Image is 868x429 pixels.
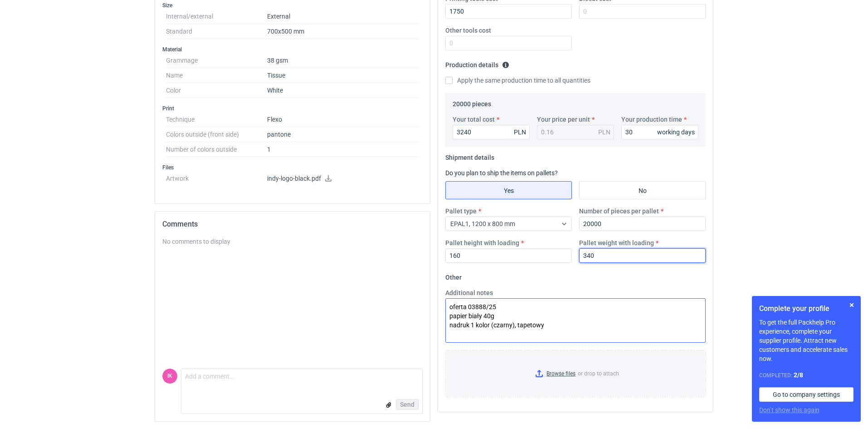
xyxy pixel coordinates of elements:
p: To get the full Packhelp Pro experience, complete your supplier profile. Attract new customers an... [759,318,853,363]
h1: Complete your profile [759,303,853,314]
div: Completed: [759,370,853,380]
button: Send [396,399,419,410]
div: PLN [514,128,526,137]
label: Additional notes [445,288,493,297]
dd: 700x500 mm [267,24,419,39]
dt: Colors outside (front side) [166,127,267,142]
dt: Number of colors outside [166,142,267,157]
input: 0 [453,125,530,139]
h3: Size [162,2,423,9]
dd: Tissue [267,68,419,83]
legend: Other [445,270,462,281]
label: Yes [445,181,572,199]
h3: Files [162,164,423,171]
input: 0 [445,248,572,263]
h3: Material [162,46,423,53]
dt: Color [166,83,267,98]
label: or drop to attach [446,350,705,397]
h3: Print [162,105,423,112]
label: Pallet type [445,207,477,216]
button: Don’t show this again [759,405,819,414]
strong: 2 / 8 [794,371,803,379]
div: No comments to display [162,237,423,246]
dt: Technique [166,112,267,127]
label: Number of pieces per pallet [579,207,659,216]
dd: External [267,9,419,24]
legend: Shipment details [445,150,494,161]
dt: Standard [166,24,267,39]
div: PLN [598,128,610,137]
dd: 1 [267,142,419,157]
dt: Artwork [166,171,267,189]
dd: Flexo [267,112,419,127]
h2: Comments [162,219,423,230]
dt: Name [166,68,267,83]
a: Go to company settings [759,387,853,402]
span: Send [400,401,414,408]
input: 0 [445,36,572,50]
label: Your total cost [453,115,495,124]
input: 0 [579,248,706,263]
figcaption: IK [162,369,177,384]
textarea: oferta 03888/25 papier biały 40g nadruk 1 kolor (czarny), tapetowy [445,298,706,343]
label: Your production time [621,115,682,124]
button: Skip for now [846,300,857,311]
div: working days [657,128,695,137]
legend: 20000 pieces [453,97,491,108]
div: Izabela Kurasiewicz [162,369,177,384]
label: Pallet height with loading [445,238,519,247]
dt: Internal/external [166,9,267,24]
dd: 38 gsm [267,53,419,68]
input: 0 [621,125,698,139]
input: 0 [579,4,706,19]
span: EPAL1, 1200 x 800 mm [450,220,515,227]
input: 0 [445,4,572,19]
label: No [579,181,706,199]
dd: White [267,83,419,98]
dd: pantone [267,127,419,142]
label: Your price per unit [537,115,590,124]
dt: Grammage [166,53,267,68]
label: Apply the same production time to all quantities [445,76,590,85]
input: 0 [579,217,706,231]
label: Do you plan to ship the items on pallets? [445,169,558,177]
p: indy-logo-black.pdf [267,175,419,183]
label: Other tools cost [445,26,491,35]
legend: Production details [445,58,509,69]
label: Pallet weight with loading [579,238,654,247]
